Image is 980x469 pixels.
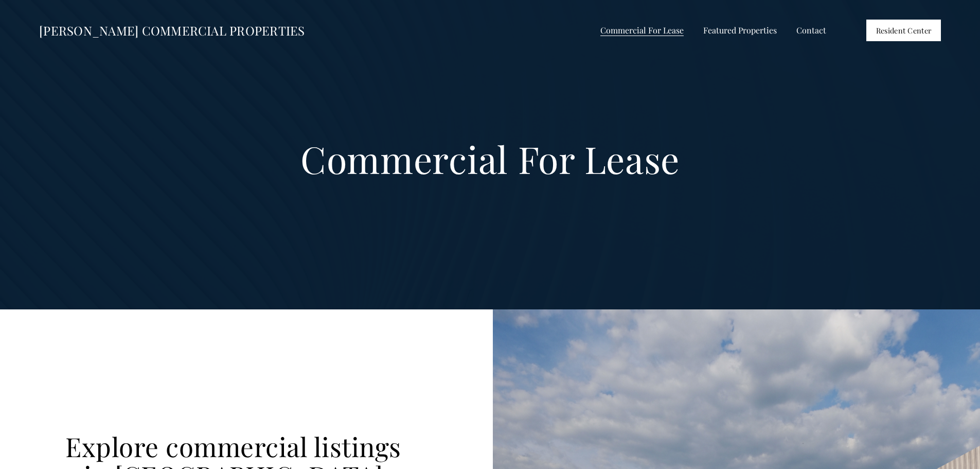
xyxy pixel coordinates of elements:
h1: Commercial For Lease [53,140,928,178]
span: Commercial For Lease [600,24,684,37]
a: folder dropdown [703,23,777,38]
span: Featured Properties [703,24,777,37]
a: folder dropdown [600,23,684,38]
a: Contact [796,23,826,38]
a: [PERSON_NAME] COMMERCIAL PROPERTIES [39,22,305,39]
a: Resident Center [866,20,941,41]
